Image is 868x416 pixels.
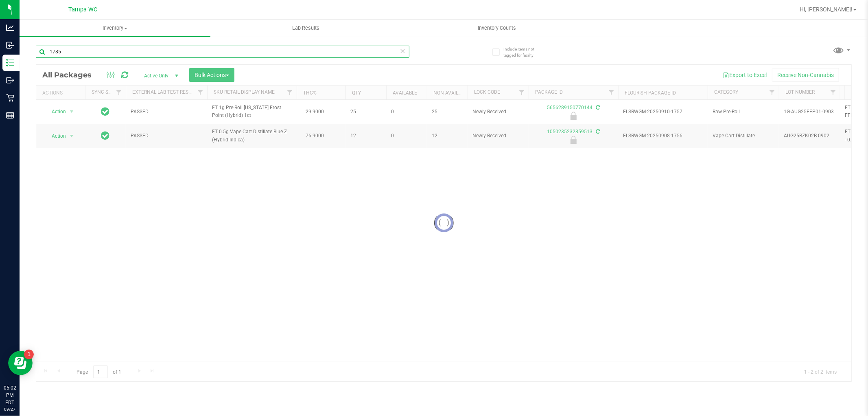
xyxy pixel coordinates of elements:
p: 09/27 [4,406,16,412]
inline-svg: Analytics [6,24,14,32]
inline-svg: Reports [6,111,14,119]
span: Inventory Counts [467,24,527,32]
iframe: Resource center unread badge [24,350,34,359]
inline-svg: Outbound [6,76,14,84]
span: Lab Results [281,24,330,32]
p: 05:02 PM EDT [4,384,16,406]
span: Inventory [20,24,210,32]
inline-svg: Inventory [6,59,14,67]
a: Inventory Counts [401,20,592,37]
span: Include items not tagged for facility [503,46,544,58]
input: Search Package ID, Item Name, SKU, Lot or Part Number... [36,46,409,58]
a: Inventory [20,20,210,37]
inline-svg: Inbound [6,41,14,49]
span: Clear [400,46,406,56]
span: Tampa WC [69,6,98,13]
inline-svg: Retail [6,94,14,102]
span: Hi, [PERSON_NAME]! [800,6,853,13]
a: Lab Results [210,20,401,37]
iframe: Resource center [8,351,33,375]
